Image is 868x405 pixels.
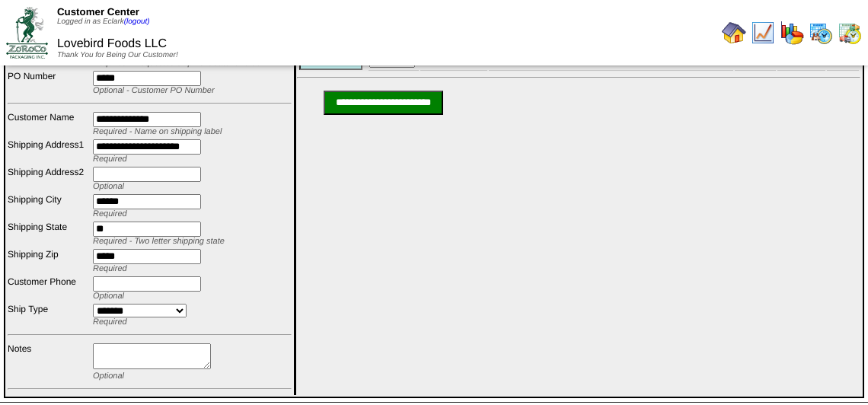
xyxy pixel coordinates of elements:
span: Optional [93,182,124,191]
td: Customer Phone [7,276,91,301]
img: calendarinout.gif [838,21,862,45]
span: Optional - Customer PO Number [93,86,215,95]
td: Shipping Zip [7,248,91,274]
td: Customer Name [7,111,91,137]
img: calendarprod.gif [809,21,833,45]
span: Required [93,155,127,164]
span: Optional [93,372,124,381]
span: Required - Name on shipping label [93,127,222,136]
span: Lovebird Foods LLC [57,37,167,50]
img: ZoRoCo_Logo(Green%26Foil)%20jpg.webp [6,7,48,58]
td: Shipping Address1 [7,139,91,164]
span: Logged in as Eclark [57,18,150,26]
td: Ship Type [7,303,91,327]
span: Required [93,317,127,327]
td: Notes [7,343,91,381]
span: Thank You for Being Our Customer! [57,51,178,59]
img: home.gif [722,21,746,45]
a: (logout) [124,18,150,26]
td: Shipping City [7,193,91,219]
img: line_graph.gif [751,21,775,45]
span: Customer Center [57,6,139,18]
td: Shipping Address2 [7,166,91,192]
span: Optional [93,292,124,301]
span: Required [93,264,127,273]
span: Required - Two letter shipping state [93,237,225,246]
td: PO Number [7,70,91,96]
img: graph.gif [780,21,804,45]
span: Required [93,209,127,218]
td: Shipping State [7,221,91,247]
